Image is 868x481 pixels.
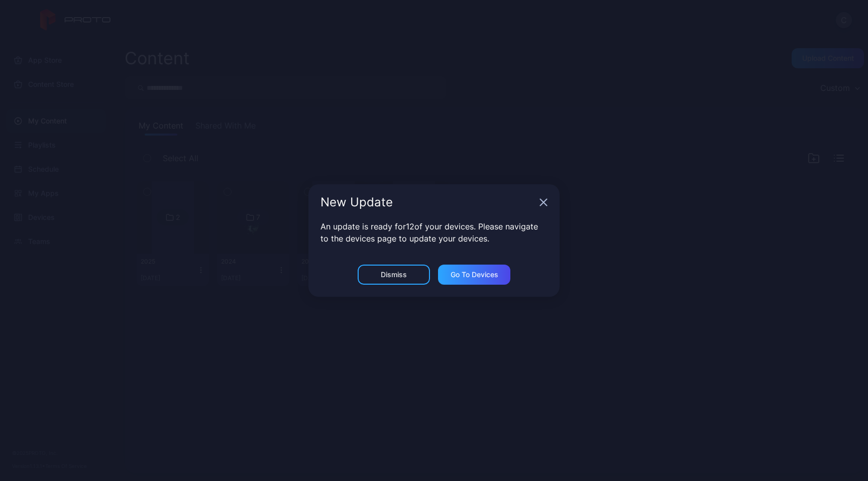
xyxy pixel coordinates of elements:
div: Go to devices [451,271,498,279]
p: An update is ready for 12 of your devices. Please navigate to the devices page to update your dev... [320,220,548,245]
div: New Update [320,196,535,208]
button: Dismiss [358,265,430,285]
button: Go to devices [438,265,510,285]
div: Dismiss [381,271,407,279]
